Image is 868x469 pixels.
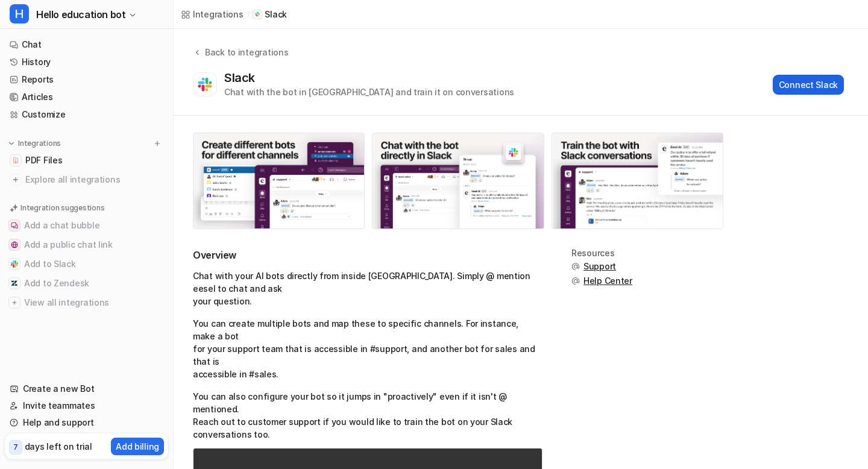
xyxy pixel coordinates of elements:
[25,170,163,189] span: Explore all integrations
[25,440,92,453] p: days left on trial
[5,36,168,53] a: Chat
[193,46,288,71] button: Back to integrations
[5,414,168,431] a: Help and support
[5,274,168,293] button: Add to ZendeskAdd to Zendesk
[5,235,168,254] button: Add a public chat linkAdd a public chat link
[5,152,168,169] a: PDF FilesPDF Files
[5,216,168,235] button: Add a chat bubbleAdd a chat bubble
[10,4,29,24] span: H
[11,222,18,229] img: Add a chat bubble
[193,8,244,20] div: Integrations
[571,277,580,285] img: support.svg
[196,74,214,95] img: Slack logo
[5,171,168,188] a: Explore all integrations
[5,106,168,123] a: Customize
[116,440,159,453] p: Add billing
[571,275,632,287] button: Help Center
[10,174,22,186] img: explore all integrations
[193,390,542,441] p: You can also configure your bot so it jumps in "proactively" even if it isn't @ mentioned. Reach ...
[583,260,616,272] span: Support
[5,89,168,105] a: Articles
[571,260,632,272] button: Support
[571,248,632,258] div: Resources
[224,86,514,98] div: Chat with the bot in [GEOGRAPHIC_DATA] and train it on conversations
[11,260,18,268] img: Add to Slack
[25,154,62,166] span: PDF Files
[247,9,250,20] span: /
[12,157,19,164] img: PDF Files
[7,139,16,148] img: expand menu
[265,8,287,20] p: Slack
[193,248,542,262] h2: Overview
[773,75,844,95] button: Connect Slack
[5,137,64,150] button: Integrations
[5,54,168,71] a: History
[11,241,18,248] img: Add a public chat link
[111,438,164,455] button: Add billing
[5,254,168,274] button: Add to SlackAdd to Slack
[224,71,260,85] div: Slack
[11,280,18,287] img: Add to Zendesk
[20,203,104,213] p: Integration suggestions
[254,11,260,18] img: Slack icon
[583,275,632,287] span: Help Center
[5,293,168,312] button: View all integrationsView all integrations
[181,8,244,20] a: Integrations
[253,8,287,20] a: Slack iconSlack
[5,71,168,88] a: Reports
[153,139,162,148] img: menu_add.svg
[18,139,61,148] p: Integrations
[5,397,168,414] a: Invite teammates
[193,269,542,307] p: Chat with your AI bots directly from inside [GEOGRAPHIC_DATA]. Simply @ mention eesel to chat and...
[201,46,288,58] div: Back to integrations
[193,317,542,380] p: You can create multiple bots and map these to specific channels. For instance, make a bot for you...
[5,380,168,397] a: Create a new Bot
[11,299,18,306] img: View all integrations
[36,6,125,23] span: Hello education bot
[13,442,18,453] p: 7
[571,262,580,271] img: support.svg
